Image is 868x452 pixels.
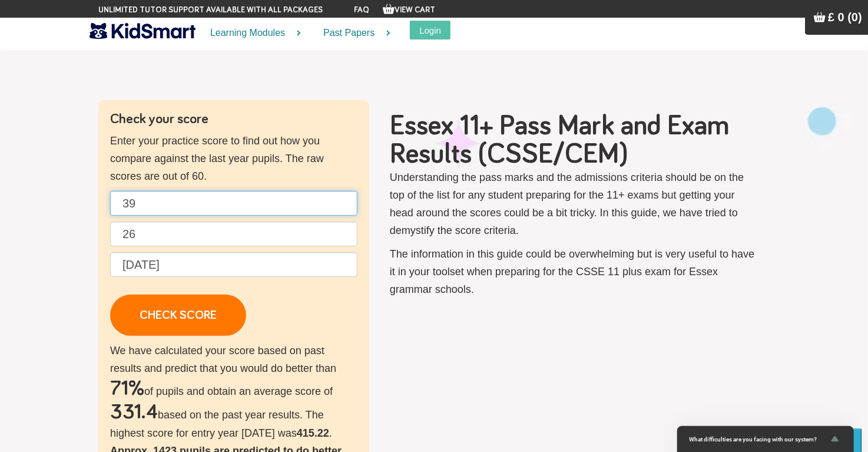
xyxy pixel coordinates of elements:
[110,132,357,185] p: Enter your practice score to find out how you compare against the last year pupils. The raw score...
[196,18,309,49] a: Learning Modules
[309,18,398,49] a: Past Papers
[689,432,842,446] button: Show survey - What difficulties are you facing with our system?
[110,252,357,277] input: Date of birth (d/m/y) e.g. 27/12/2007
[383,3,395,15] img: Your items in the shopping basket
[110,295,246,336] a: CHECK SCORE
[110,112,357,126] h4: Check your score
[828,11,862,24] span: £ 0 (0)
[689,436,828,443] span: What difficulties are you facing with our system?
[410,21,450,39] button: Login
[390,245,758,298] p: The information in this guide could be overwhelming but is very useful to have it in your toolset...
[390,169,758,239] p: Understanding the pass marks and the admissions criteria should be on the top of the list for any...
[110,222,357,246] input: Maths raw score
[390,112,758,169] h1: Essex 11+ Pass Mark and Exam Results (CSSE/CEM)
[110,401,158,424] h2: 331.4
[814,11,826,23] img: Your items in the shopping basket
[354,6,369,14] a: FAQ
[110,191,357,216] input: English raw score
[297,427,329,439] b: 415.22
[98,4,323,16] span: Unlimited tutor support available with all packages
[110,377,144,401] h2: 71%
[383,6,435,14] a: View Cart
[90,21,196,41] img: KidSmart logo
